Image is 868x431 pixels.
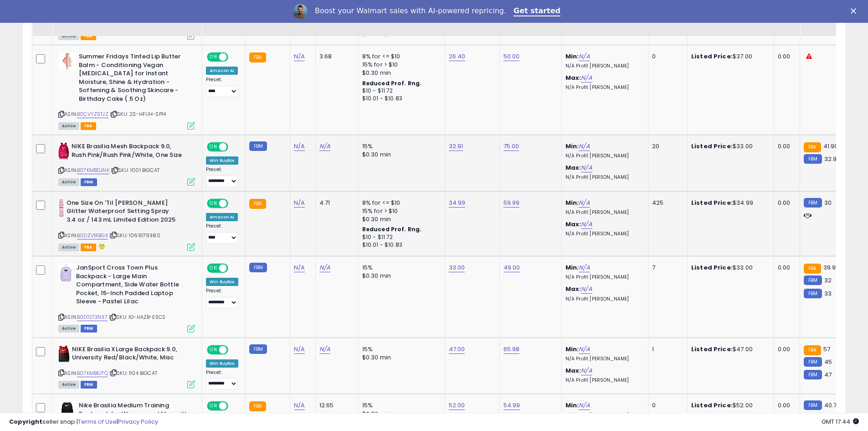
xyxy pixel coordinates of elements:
div: 12.65 [319,401,351,410]
span: 41.99 [823,142,838,151]
a: 26.40 [449,52,466,61]
small: FBM [804,400,822,410]
p: N/A Profit [PERSON_NAME] [565,63,641,69]
small: FBM [804,357,822,367]
span: All listings currently available for purchase on Amazon [58,122,79,130]
div: 15% for > $10 [362,61,438,69]
div: $37.00 [691,52,767,61]
b: Reduced Prof. Rng. [362,79,422,87]
a: N/A [581,220,592,229]
span: OFF [227,143,241,151]
b: Reduced Prof. Rng. [362,225,422,233]
div: seller snap | | [9,418,158,426]
div: ASIN: [58,345,195,388]
div: 0.00 [778,52,793,61]
strong: Copyright [9,417,42,426]
p: N/A Profit [PERSON_NAME] [565,356,641,362]
div: Amazon AI [206,213,238,221]
a: N/A [581,73,592,83]
span: OFF [227,53,241,61]
div: 0.00 [778,142,793,151]
div: 0.00 [778,345,793,353]
p: N/A Profit [PERSON_NAME] [565,153,641,159]
span: FBM [81,381,97,389]
div: $0.30 min [362,272,438,280]
div: 15% [362,345,438,353]
span: OFF [227,346,241,353]
b: Max: [565,220,581,228]
a: Get started [514,6,560,16]
div: 15% for > $10 [362,207,438,215]
p: N/A Profit [PERSON_NAME] [565,174,641,181]
b: NIKE Brasilia Mesh Backpack 9.0, Rush Pink/Rush Pink/White, One Size [72,142,182,161]
div: 15% [362,142,438,151]
img: 31UPDBorvDL._SL40_.jpg [58,401,77,420]
div: Amazon AI [206,67,238,75]
div: 0 [652,52,680,61]
div: Win BuyBox [206,278,238,286]
a: B0DZV1RBGX [77,232,108,239]
div: ASIN: [58,142,195,185]
a: 33.00 [449,263,465,272]
small: FBM [249,263,267,272]
span: | SKU: 1001 BIGCAT [111,166,159,174]
span: OFF [227,265,241,272]
div: $0.30 min [362,151,438,159]
b: Min: [565,198,579,207]
div: $10 - $11.72 [362,234,438,241]
b: Min: [565,263,579,272]
small: FBM [804,154,822,164]
div: $10.01 - $10.83 [362,241,438,249]
div: $47.00 [691,345,767,353]
b: Min: [565,142,579,151]
span: 47 [824,370,832,379]
a: B07KMBDJNK [77,166,109,174]
div: 8% for <= $10 [362,52,438,61]
div: $10.01 - $10.83 [362,95,438,103]
div: $33.00 [691,264,767,272]
div: 0.00 [778,264,793,272]
div: 3.68 [319,52,351,61]
div: $52.00 [691,401,767,410]
small: FBA [804,264,821,274]
div: 1 [652,345,680,353]
a: N/A [319,142,330,151]
a: N/A [294,142,305,151]
a: N/A [581,366,592,375]
div: 425 [652,199,680,207]
a: 34.99 [449,198,466,208]
div: 20 [652,142,680,151]
span: 2025-09-15 17:44 GMT [822,417,859,426]
p: N/A Profit [PERSON_NAME] [565,231,641,237]
img: 41EIwUG06ML._SL40_.jpg [58,142,69,161]
b: Max: [565,285,581,293]
small: FBA [249,52,266,62]
a: N/A [581,285,592,294]
b: Listed Price: [691,198,733,207]
img: 31AObw01hwL._SL40_.jpg [58,52,77,71]
span: FBA [81,122,96,130]
b: Listed Price: [691,263,733,272]
b: Min: [565,52,579,61]
span: ON [208,143,219,151]
a: N/A [581,163,592,172]
span: All listings currently available for purchase on Amazon [58,381,79,389]
span: All listings currently available for purchase on Amazon [58,325,79,332]
span: FBA [81,244,96,251]
b: Max: [565,366,581,375]
a: B0D1ST3N37 [77,313,108,321]
a: 50.00 [503,52,520,61]
small: FBA [249,199,266,209]
div: 15% [362,401,438,410]
a: N/A [294,345,305,354]
b: NIKE Brasilia XLarge Backpack 9.0, University Red/Black/White, Misc [72,345,183,364]
div: 0.00 [778,199,793,207]
div: Win BuyBox [206,359,238,368]
span: 33 [824,289,832,298]
span: 45 [824,358,832,366]
a: N/A [579,198,590,208]
div: $34.99 [691,199,767,207]
span: ON [208,53,219,61]
span: All listings currently available for purchase on Amazon [58,244,79,251]
div: $0.30 min [362,215,438,223]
